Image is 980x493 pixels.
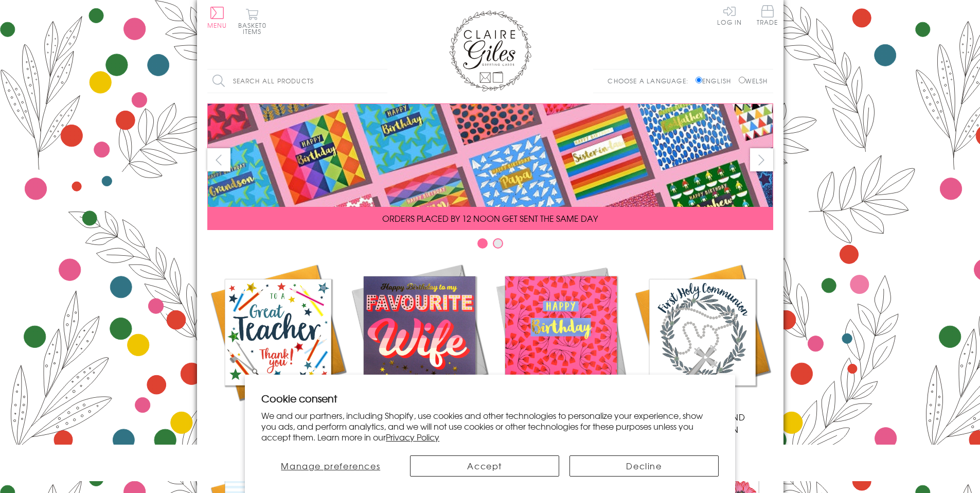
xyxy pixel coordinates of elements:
[261,410,719,442] p: We and our partners, including Shopify, use cookies and other technologies to personalize your ex...
[739,77,745,83] input: Welsh
[207,261,349,423] a: Academic
[238,8,266,34] button: Basket0 items
[261,455,400,477] button: Manage preferences
[477,238,488,249] button: Carousel Page 1 (Current Slide)
[207,69,387,93] input: Search all products
[493,238,503,249] button: Carousel Page 2
[377,69,387,93] input: Search
[410,455,559,477] button: Accept
[207,7,227,28] button: Menu
[750,148,773,171] button: next
[207,148,230,171] button: prev
[757,5,778,27] a: Trade
[449,10,531,92] img: Claire Giles Greetings Cards
[261,391,719,406] h2: Cookie consent
[382,212,598,224] span: ORDERS PLACED BY 12 NOON GET SENT THE SAME DAY
[207,21,227,30] span: Menu
[717,5,742,25] a: Log In
[608,76,693,85] p: Choose a language:
[757,5,778,25] span: Trade
[349,261,490,423] a: New Releases
[490,261,632,423] a: Birthdays
[207,238,773,254] div: Carousel Pagination
[281,460,380,472] span: Manage preferences
[243,21,266,36] span: 0 items
[696,77,702,83] input: English
[632,261,773,435] a: Communion and Confirmation
[739,76,768,85] label: Welsh
[569,455,719,477] button: Decline
[696,76,736,85] label: English
[386,431,439,443] a: Privacy Policy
